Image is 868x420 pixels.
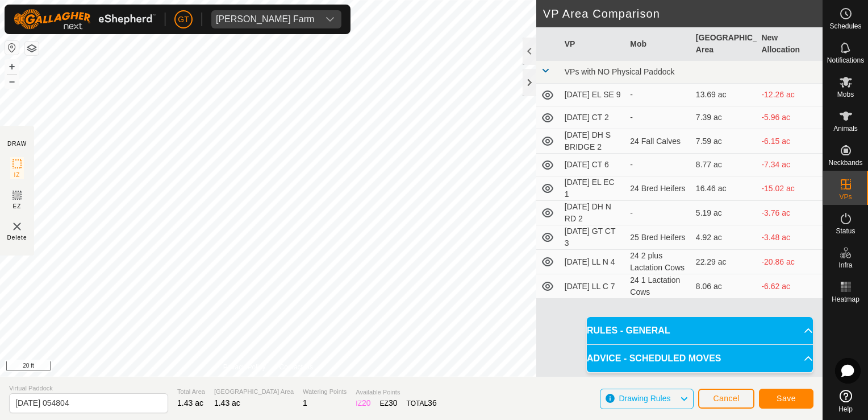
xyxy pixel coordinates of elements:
button: Save [759,389,813,409]
span: VPs [839,193,852,200]
td: 22.29 ac [691,250,757,274]
span: Available Points [356,388,436,397]
td: 5.19 ac [691,201,757,225]
td: 4.92 ac [691,225,757,250]
span: GT [178,14,189,26]
span: Help [838,406,853,413]
th: New Allocation [757,27,823,61]
button: Cancel [698,389,754,409]
span: Delete [7,233,27,242]
div: - [630,207,687,219]
div: 24 1 Lactation Cows [630,274,687,298]
span: Neckbands [828,159,862,166]
td: [DATE] DH S BRIDGE 2 [560,129,626,154]
td: 7.39 ac [691,106,757,129]
div: - [630,112,687,123]
a: Contact Us [279,362,313,372]
span: IZ [14,171,20,179]
span: 1.43 ac [177,398,203,407]
a: Help [823,385,868,417]
div: TOTAL [407,397,437,409]
td: -3.76 ac [757,201,823,225]
td: 16.46 ac [691,176,757,201]
span: Drawing Rules [619,394,670,403]
span: Save [777,394,796,403]
button: + [5,60,19,73]
td: [DATE] CT 6 [560,154,626,176]
span: RULES - GENERAL [587,324,670,337]
span: 1 [303,398,307,407]
span: Animals [833,125,858,132]
td: 7.59 ac [691,129,757,154]
span: Mobs [837,91,854,98]
td: -5.96 ac [757,106,823,129]
button: – [5,75,19,88]
p-accordion-header: ADVICE - SCHEDULED MOVES [587,345,813,372]
div: dropdown trigger [319,10,341,28]
div: [PERSON_NAME] Farm [216,15,314,24]
div: - [630,89,687,101]
span: EZ [13,202,22,211]
div: 25 Bred Heifers [630,232,687,244]
th: VP [560,27,626,61]
p-accordion-header: RULES - GENERAL [587,317,813,344]
td: 8.77 ac [691,154,757,176]
span: Thoren Farm [211,10,319,28]
th: Mob [625,27,691,61]
span: [GEOGRAPHIC_DATA] Area [214,387,294,397]
span: ADVICE - SCHEDULED MOVES [587,352,721,365]
a: Privacy Policy [223,362,266,372]
span: 30 [389,398,398,407]
button: Map Layers [25,42,39,55]
td: -3.48 ac [757,225,823,250]
span: Heatmap [832,296,859,303]
span: Status [836,228,855,234]
div: 24 Fall Calves [630,135,687,147]
td: -15.02 ac [757,176,823,201]
td: [DATE] LL N 4 [560,250,626,274]
td: 8.06 ac [691,274,757,299]
div: DRAW [7,139,27,148]
td: [DATE] EL SE 9 [560,84,626,106]
span: Watering Points [303,387,347,397]
span: 1.43 ac [214,398,240,407]
div: 24 Bred Heifers [630,183,687,195]
img: Gallagher Logo [14,9,156,30]
img: VP [10,220,24,233]
td: 13.69 ac [691,84,757,106]
div: 24 2 plus Lactation Cows [630,250,687,274]
button: Reset Map [5,41,19,55]
td: -6.62 ac [757,274,823,299]
span: Notifications [827,57,864,64]
div: EZ [380,397,398,409]
span: Infra [838,262,852,269]
td: -6.15 ac [757,129,823,154]
span: Total Area [177,387,205,397]
td: [DATE] CT 2 [560,106,626,129]
span: Cancel [713,394,740,403]
span: Virtual Paddock [9,384,168,393]
td: [DATE] LL C 7 [560,274,626,299]
div: - [630,159,687,171]
span: VPs with NO Physical Paddock [565,67,675,76]
td: [DATE] DH N RD 2 [560,201,626,225]
th: [GEOGRAPHIC_DATA] Area [691,27,757,61]
td: -12.26 ac [757,84,823,106]
span: 36 [428,398,437,407]
td: [DATE] GT CT 3 [560,225,626,250]
td: -7.34 ac [757,154,823,176]
td: -20.86 ac [757,250,823,274]
span: Schedules [829,23,861,30]
h2: VP Area Comparison [543,7,823,20]
td: [DATE] EL EC 1 [560,176,626,201]
div: IZ [356,397,370,409]
span: 20 [362,398,371,407]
